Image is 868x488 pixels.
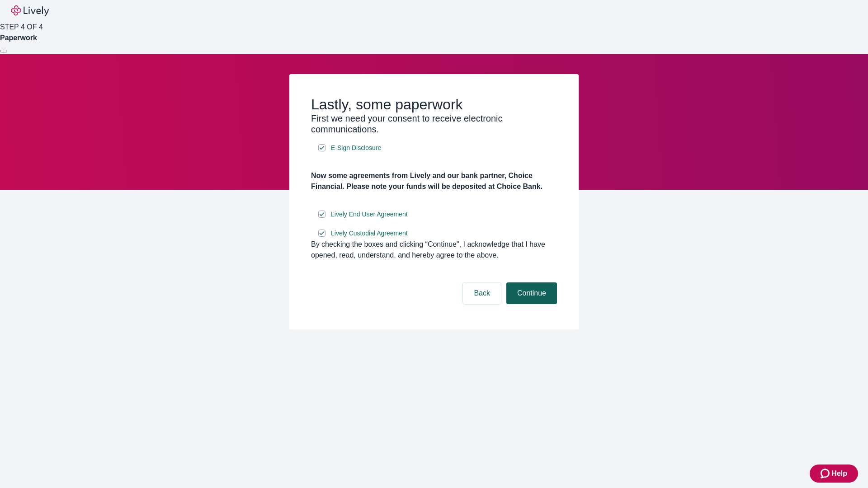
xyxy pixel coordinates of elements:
button: Continue [506,282,557,304]
div: By checking the boxes and clicking “Continue", I acknowledge that I have opened, read, understand... [311,239,557,261]
span: Lively Custodial Agreement [331,229,408,238]
button: Back [463,282,501,304]
span: Lively End User Agreement [331,210,408,219]
a: e-sign disclosure document [329,209,410,220]
h4: Now some agreements from Lively and our bank partner, Choice Financial. Please note your funds wi... [311,170,557,192]
img: Lively [11,5,49,16]
h2: Lastly, some paperwork [311,96,557,113]
a: e-sign disclosure document [329,142,383,154]
h3: First we need your consent to receive electronic communications. [311,113,557,135]
svg: Zendesk support icon [821,468,831,479]
span: E-Sign Disclosure [331,143,381,153]
a: e-sign disclosure document [329,228,410,239]
button: Zendesk support iconHelp [810,465,858,483]
span: Help [831,468,847,479]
